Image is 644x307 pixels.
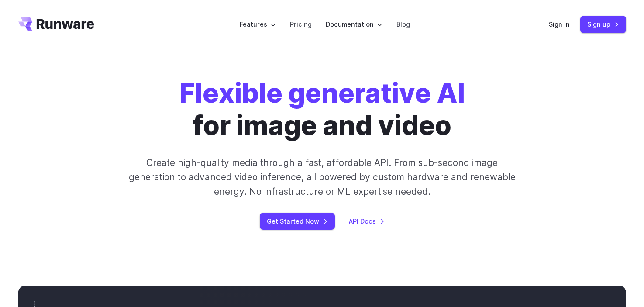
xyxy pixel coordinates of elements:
h1: for image and video [179,77,465,141]
a: Get Started Now [260,213,335,230]
a: Sign up [580,16,626,33]
label: Features [240,19,276,29]
p: Create high-quality media through a fast, affordable API. From sub-second image generation to adv... [127,155,517,199]
a: API Docs [349,216,385,226]
a: Go to / [18,17,94,31]
a: Sign in [549,19,570,29]
a: Blog [396,19,410,29]
label: Documentation [326,19,382,29]
a: Pricing [290,19,312,29]
strong: Flexible generative AI [179,76,465,109]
